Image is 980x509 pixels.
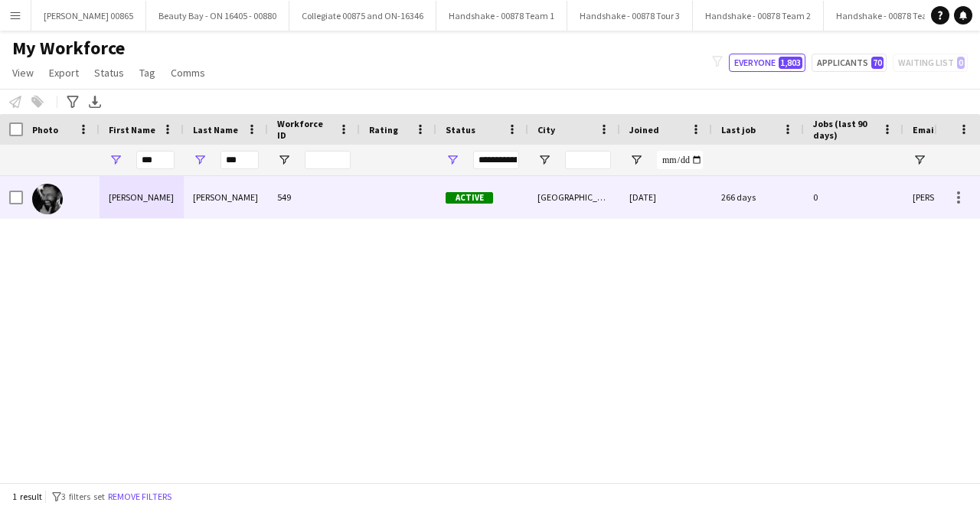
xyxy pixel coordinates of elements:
[565,151,611,169] input: City Filter Input
[12,66,34,80] span: View
[871,57,884,69] span: 70
[49,66,79,80] span: Export
[277,118,332,141] span: Workforce ID
[184,176,268,218] div: [PERSON_NAME]
[193,153,207,167] button: Open Filter Menu
[86,93,104,111] app-action-btn: Export XLSX
[813,118,876,141] span: Jobs (last 90 days)
[105,488,175,505] button: Remove filters
[12,37,125,60] span: My Workforce
[32,124,58,135] span: Photo
[729,54,805,72] button: Everyone1,803
[693,1,824,31] button: Handshake - 00878 Team 2
[277,153,291,167] button: Open Filter Menu
[567,1,693,31] button: Handshake - 00878 Tour 3
[812,54,887,72] button: Applicants70
[94,66,124,80] span: Status
[446,192,493,204] span: Active
[109,153,122,167] button: Open Filter Menu
[43,63,85,83] a: Export
[537,124,555,135] span: City
[446,124,475,135] span: Status
[220,151,259,169] input: Last Name Filter Input
[369,124,398,135] span: Rating
[136,151,175,169] input: First Name Filter Input
[657,151,703,169] input: Joined Filter Input
[88,63,130,83] a: Status
[171,66,205,80] span: Comms
[824,1,955,31] button: Handshake - 00878 Team 4
[139,66,155,80] span: Tag
[289,1,436,31] button: Collegiate 00875 and ON-16346
[620,176,712,218] div: [DATE]
[913,153,926,167] button: Open Filter Menu
[629,124,659,135] span: Joined
[193,124,238,135] span: Last Name
[32,184,63,214] img: Daniel Lee
[528,176,620,218] div: [GEOGRAPHIC_DATA]
[6,63,40,83] a: View
[804,176,903,218] div: 0
[913,124,937,135] span: Email
[779,57,802,69] span: 1,803
[436,1,567,31] button: Handshake - 00878 Team 1
[629,153,643,167] button: Open Filter Menu
[61,491,105,502] span: 3 filters set
[537,153,551,167] button: Open Filter Menu
[268,176,360,218] div: 549
[109,124,155,135] span: First Name
[165,63,211,83] a: Comms
[721,124,756,135] span: Last job
[31,1,146,31] button: [PERSON_NAME] 00865
[146,1,289,31] button: Beauty Bay - ON 16405 - 00880
[446,153,459,167] button: Open Filter Menu
[712,176,804,218] div: 266 days
[305,151,351,169] input: Workforce ID Filter Input
[133,63,162,83] a: Tag
[64,93,82,111] app-action-btn: Advanced filters
[100,176,184,218] div: [PERSON_NAME]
